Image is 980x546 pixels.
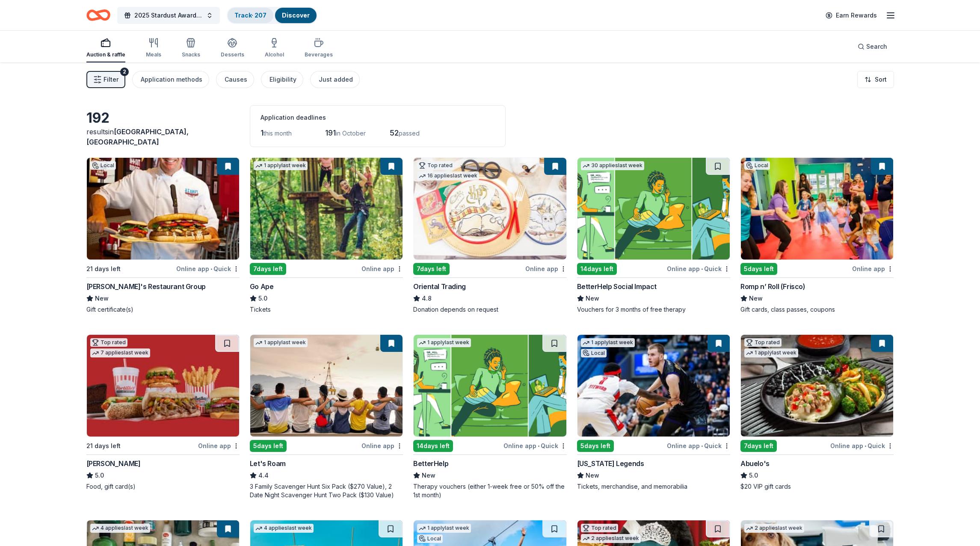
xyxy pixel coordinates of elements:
div: Local [90,161,116,170]
div: BetterHelp [413,458,448,469]
a: Image for Texas Legends1 applylast weekLocal5days leftOnline app•Quick[US_STATE] LegendsNewTicket... [577,334,730,491]
div: 7 days left [250,263,286,275]
img: Image for BetterHelp [414,335,566,437]
img: Image for Texas Legends [577,335,730,437]
div: Auction & raffle [86,51,125,58]
div: Therapy vouchers (either 1-week free or 50% off the 1st month) [413,482,566,499]
span: New [586,293,599,304]
div: 1 apply last week [254,161,308,170]
div: [PERSON_NAME] [86,458,141,469]
img: Image for Kenny's Restaurant Group [87,158,239,260]
div: Online app [198,440,240,451]
div: Tickets [250,305,403,314]
button: Snacks [182,34,200,62]
div: Online app [852,263,894,274]
div: Application methods [141,74,202,85]
div: Online app Quick [667,263,730,274]
span: 5.0 [258,293,267,304]
a: Earn Rewards [820,8,882,23]
button: Desserts [221,34,244,62]
span: New [586,470,599,481]
div: 5 days left [740,263,777,275]
div: Online app Quick [667,440,730,451]
button: Meals [146,34,161,62]
div: 2 applies last week [581,534,641,543]
span: Sort [875,74,887,85]
div: Online app [361,263,403,274]
span: 2025 Stardust Awards & Gala [134,10,203,21]
div: $20 VIP gift cards [740,482,894,491]
div: Romp n’ Roll (Frisco) [740,281,805,292]
div: 2 applies last week [744,524,804,533]
a: Home [86,5,110,25]
div: Vouchers for 3 months of free therapy [577,305,730,314]
div: Desserts [221,51,244,58]
div: Top rated [417,161,454,170]
span: • [210,266,212,272]
button: Alcohol [265,34,284,62]
div: Beverages [305,51,333,58]
div: [US_STATE] Legends [577,458,644,469]
a: Image for Portillo'sTop rated7 applieslast week21 days leftOnline app[PERSON_NAME]5.0Food, gift c... [86,334,240,491]
div: 7 days left [413,263,450,275]
button: Eligibility [261,71,303,88]
div: Snacks [182,51,200,58]
div: Application deadlines [261,112,495,123]
div: Just added [319,74,353,85]
div: Online app [361,440,403,451]
div: 2 [120,68,129,76]
span: • [701,266,703,272]
a: Image for Oriental TradingTop rated16 applieslast week7days leftOnline appOriental Trading4.8Dona... [413,157,566,314]
span: 52 [390,128,399,137]
div: Alcohol [265,51,284,58]
span: • [701,443,703,449]
span: this month [264,130,292,137]
div: 30 applies last week [581,161,644,170]
div: Online app Quick [176,263,240,274]
button: Search [851,38,894,55]
div: Meals [146,51,161,58]
div: 1 apply last week [581,338,635,347]
button: Filter2 [86,71,125,88]
a: Image for Kenny's Restaurant GroupLocal21 days leftOnline app•Quick[PERSON_NAME]'s Restaurant Gro... [86,157,240,314]
div: 3 Family Scavenger Hunt Six Pack ($270 Value), 2 Date Night Scavenger Hunt Two Pack ($130 Value) [250,482,403,499]
a: Image for Go Ape1 applylast week7days leftOnline appGo Ape5.0Tickets [250,157,403,314]
button: 2025 Stardust Awards & Gala [117,7,220,24]
div: 4 applies last week [90,524,150,533]
div: BetterHelp Social Impact [577,281,657,292]
a: Track· 207 [234,12,266,19]
img: Image for Abuelo's [741,335,893,437]
div: 4 applies last week [254,524,314,533]
div: 7 days left [740,440,777,452]
div: Donation depends on request [413,305,566,314]
span: 1 [261,128,264,137]
a: Image for Let's Roam1 applylast week5days leftOnline appLet's Roam4.43 Family Scavenger Hunt Six ... [250,334,403,499]
span: 5.0 [95,470,104,481]
div: Top rated [90,338,127,347]
div: 192 [86,109,240,127]
div: 16 applies last week [417,171,479,180]
span: in October [336,130,366,137]
span: 5.0 [749,470,758,481]
span: in [86,127,189,146]
span: New [95,293,109,304]
div: Top rated [744,338,782,347]
div: Online app Quick [830,440,894,451]
div: 5 days left [577,440,614,452]
button: Causes [216,71,254,88]
div: Food, gift card(s) [86,482,240,491]
div: 21 days left [86,264,121,274]
span: 4.8 [422,293,432,304]
span: • [865,443,867,449]
div: Local [744,161,770,170]
span: 4.4 [258,470,269,481]
div: Abuelo's [740,458,770,469]
button: Track· 207Discover [227,7,317,24]
div: 7 applies last week [90,348,150,357]
a: Discover [282,12,310,19]
a: Image for BetterHelp Social Impact30 applieslast week14days leftOnline app•QuickBetterHelp Social... [577,157,730,314]
div: 14 days left [577,263,617,275]
div: 14 days left [413,440,453,452]
img: Image for Romp n’ Roll (Frisco) [741,158,893,260]
div: [PERSON_NAME]'s Restaurant Group [86,281,206,292]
